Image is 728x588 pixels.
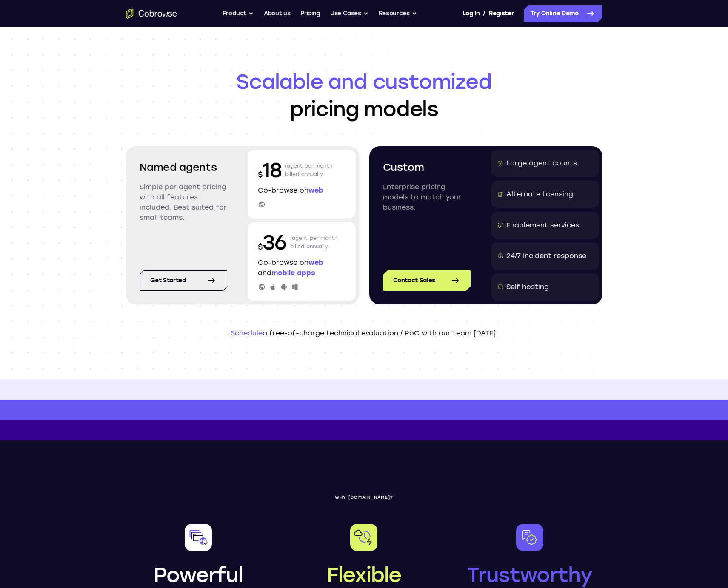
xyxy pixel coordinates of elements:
[126,9,177,19] a: Go to the home page
[489,5,514,22] a: Register
[383,182,471,213] p: Enterprise pricing models to match your business.
[258,170,263,179] span: $
[506,282,549,292] div: Self hosting
[258,229,287,256] p: 36
[308,258,323,267] span: web
[140,270,227,291] a: Get started
[271,269,315,277] span: mobile apps
[126,68,602,95] span: Scalable and customized
[330,5,368,22] button: Use Cases
[300,5,320,22] a: Pricing
[231,329,263,337] a: Schedule
[258,185,345,196] p: Co-browse on
[258,156,282,184] p: 18
[379,5,417,22] button: Resources
[506,220,579,230] div: Enablement services
[264,5,290,22] a: About us
[506,251,586,261] div: 24/7 Incident response
[462,5,480,22] a: Log In
[140,160,227,175] h2: Named agents
[506,189,573,199] div: Alternate licensing
[524,5,602,22] a: Try Online Demo
[285,156,333,184] p: /agent per month billed annually
[258,242,263,252] span: $
[126,495,602,500] p: WHY [DOMAIN_NAME]?
[223,5,254,22] button: Product
[383,270,471,291] a: Contact Sales
[126,328,602,338] p: a free-of-charge technical evaluation / PoC with our team [DATE].
[383,160,471,175] h2: Custom
[506,158,577,168] div: Large agent counts
[483,9,485,19] span: /
[126,68,602,122] h1: pricing models
[290,229,338,256] p: /agent per month billed annually
[140,182,227,223] p: Simple per agent pricing with all features included. Best suited for small teams.
[308,186,323,194] span: web
[258,258,345,278] p: Co-browse on and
